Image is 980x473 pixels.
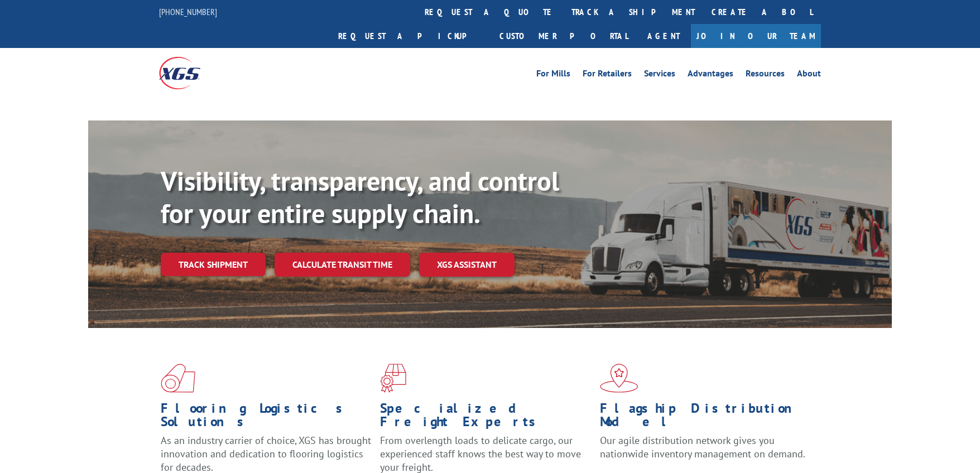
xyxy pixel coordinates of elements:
img: xgs-icon-flagship-distribution-model-red [600,364,638,393]
a: [PHONE_NUMBER] [159,6,217,17]
a: For Mills [536,69,570,81]
a: Join Our Team [691,24,821,48]
h1: Specialized Freight Experts [380,402,591,434]
a: XGS ASSISTANT [419,253,515,277]
img: xgs-icon-focused-on-flooring-red [380,364,406,393]
a: Track shipment [161,253,266,276]
a: Services [644,69,675,81]
img: xgs-icon-total-supply-chain-intelligence-red [161,364,195,393]
a: About [797,69,821,81]
a: Resources [746,69,785,81]
a: Calculate transit time [275,253,410,277]
h1: Flooring Logistics Solutions [161,402,372,434]
h1: Flagship Distribution Model [600,402,811,434]
a: Request a pickup [330,24,491,48]
a: For Retailers [583,69,632,81]
a: Customer Portal [491,24,636,48]
span: Our agile distribution network gives you nationwide inventory management on demand. [600,434,805,460]
a: Advantages [688,69,733,81]
b: Visibility, transparency, and control for your entire supply chain. [161,163,559,230]
a: Agent [636,24,691,48]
